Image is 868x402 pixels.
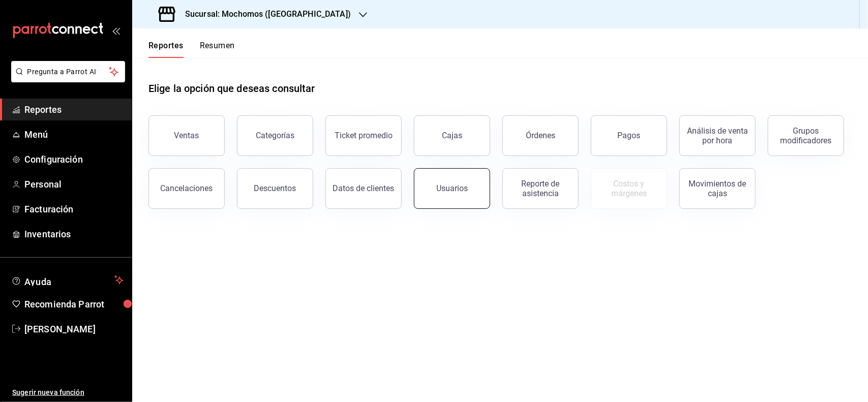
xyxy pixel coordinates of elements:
[509,179,572,198] div: Reporte de asistencia
[502,115,579,156] button: Órdenes
[161,183,213,193] div: Cancelaciones
[24,297,124,311] span: Recomienda Parrot
[27,67,109,77] span: Pregunta a Parrot AI
[11,61,125,82] button: Pregunta a Parrot AI
[768,115,844,156] button: Grupos modificadores
[148,81,315,96] h1: Elige la opción que deseas consultar
[24,322,124,336] span: [PERSON_NAME]
[237,168,313,209] button: Descuentos
[24,152,124,166] span: Configuración
[24,202,124,216] span: Facturación
[24,227,124,241] span: Inventarios
[436,183,468,193] div: Usuarios
[442,131,462,140] div: Cajas
[679,115,756,156] button: Análisis de venta por hora
[256,131,294,140] div: Categorías
[325,168,402,209] button: Datos de clientes
[774,126,837,145] div: Grupos modificadores
[597,179,661,198] div: Costos y márgenes
[148,168,225,209] button: Cancelaciones
[502,168,579,209] button: Reporte de asistencia
[526,131,555,140] div: Órdenes
[335,131,393,140] div: Ticket promedio
[333,183,395,193] div: Datos de clientes
[686,126,749,145] div: Análisis de venta por hora
[174,131,199,140] div: Ventas
[148,115,225,156] button: Ventas
[24,128,124,141] span: Menú
[12,387,124,398] span: Sugerir nueva función
[200,41,235,58] button: Resumen
[618,131,641,140] div: Pagos
[148,41,235,58] div: navigation tabs
[24,274,110,286] span: Ayuda
[686,179,749,198] div: Movimientos de cajas
[24,103,124,116] span: Reportes
[325,115,402,156] button: Ticket promedio
[7,74,125,84] a: Pregunta a Parrot AI
[591,168,667,209] button: Contrata inventarios para ver este reporte
[591,115,667,156] button: Pagos
[414,168,490,209] button: Usuarios
[24,177,124,191] span: Personal
[679,168,756,209] button: Movimientos de cajas
[414,115,490,156] button: Cajas
[112,26,120,35] button: open_drawer_menu
[177,8,351,20] h3: Sucursal: Mochomos ([GEOGRAPHIC_DATA])
[148,41,184,58] button: Reportes
[237,115,313,156] button: Categorías
[254,183,296,193] div: Descuentos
